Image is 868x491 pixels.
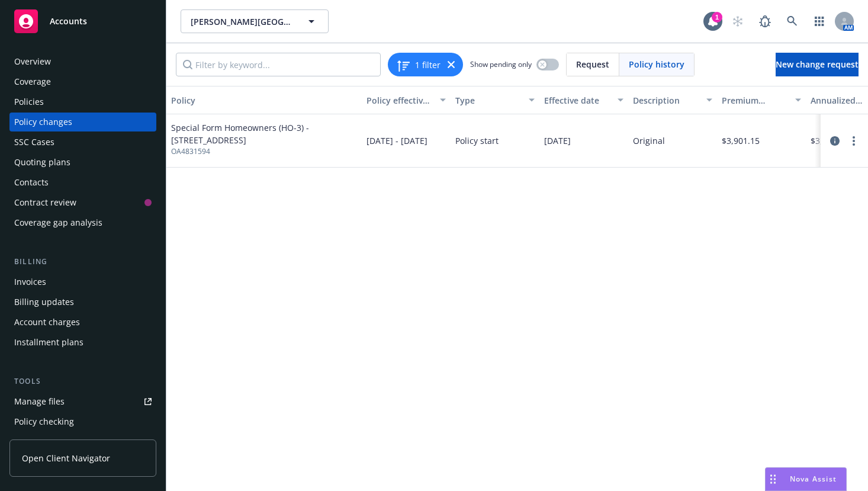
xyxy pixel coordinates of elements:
[766,468,780,490] div: Drag to move
[776,53,859,76] a: New change request
[14,412,74,431] div: Policy checking
[544,94,610,107] div: Effective date
[14,133,54,152] div: SSC Cases
[451,86,539,114] button: Type
[9,376,156,387] div: Tools
[166,86,362,114] button: Policy
[22,452,110,464] span: Open Client Navigator
[780,9,804,33] a: Search
[171,94,357,107] div: Policy
[9,72,156,91] a: Coverage
[722,134,760,147] span: $3,901.15
[367,134,427,147] span: [DATE] - [DATE]
[14,153,70,172] div: Quoting plans
[14,333,83,352] div: Installment plans
[9,133,156,152] a: SSC Cases
[14,293,74,312] div: Billing updates
[14,92,44,111] div: Policies
[181,9,329,33] button: [PERSON_NAME][GEOGRAPHIC_DATA]
[722,94,788,107] div: Premium change
[9,256,156,268] div: Billing
[9,92,156,111] a: Policies
[9,153,156,172] a: Quoting plans
[753,9,777,33] a: Report a Bug
[712,12,722,23] div: 1
[455,134,499,147] span: Policy start
[9,272,156,291] a: Invoices
[14,272,46,291] div: Invoices
[50,17,87,26] span: Accounts
[14,173,49,192] div: Contacts
[171,121,357,146] span: Special Form Homeowners (HO-3) - [STREET_ADDRESS]
[9,213,156,232] a: Coverage gap analysis
[9,5,156,38] a: Accounts
[717,86,806,114] button: Premium change
[14,392,65,411] div: Manage files
[9,392,156,411] a: Manage files
[470,59,532,69] span: Show pending only
[765,467,847,491] button: Nova Assist
[9,113,156,131] a: Policy changes
[9,293,156,312] a: Billing updates
[847,134,861,148] a: more
[808,9,831,33] a: Switch app
[633,94,699,107] div: Description
[9,173,156,192] a: Contacts
[544,134,571,147] span: [DATE]
[633,134,665,147] div: Original
[14,113,72,131] div: Policy changes
[171,146,357,157] span: OA4831594
[455,94,522,107] div: Type
[790,474,837,484] span: Nova Assist
[367,94,433,107] div: Policy effective dates
[9,193,156,212] a: Contract review
[576,58,609,70] span: Request
[176,53,381,76] input: Filter by keyword...
[9,412,156,431] a: Policy checking
[9,313,156,332] a: Account charges
[14,213,102,232] div: Coverage gap analysis
[9,52,156,71] a: Overview
[628,86,717,114] button: Description
[14,72,51,91] div: Coverage
[362,86,451,114] button: Policy effective dates
[828,134,842,148] a: circleInformation
[14,52,51,71] div: Overview
[14,313,80,332] div: Account charges
[726,9,750,33] a: Start snowing
[9,333,156,352] a: Installment plans
[811,134,848,147] span: $3,901.15
[539,86,628,114] button: Effective date
[776,59,859,70] span: New change request
[415,59,441,71] span: 1 filter
[191,15,293,28] span: [PERSON_NAME][GEOGRAPHIC_DATA]
[14,193,76,212] div: Contract review
[629,58,684,70] span: Policy history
